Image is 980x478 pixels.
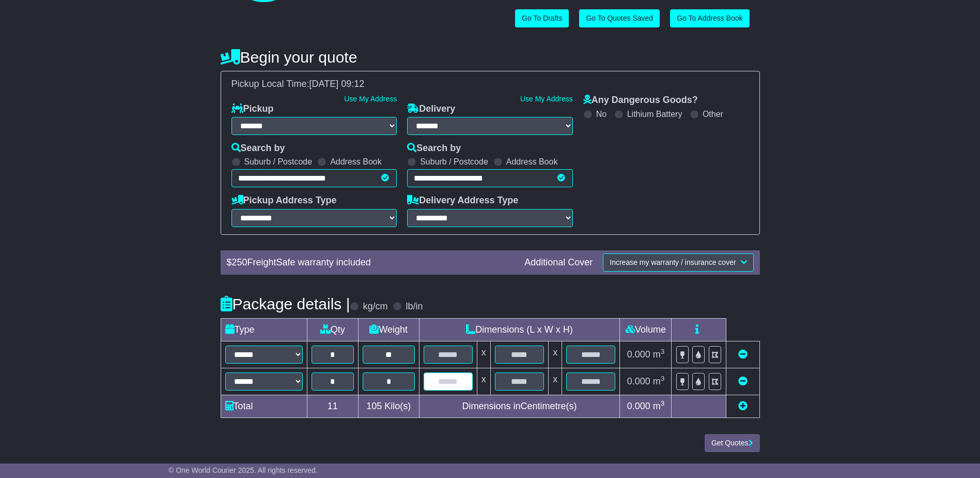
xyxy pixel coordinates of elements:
[232,257,247,267] span: 250
[419,395,620,417] td: Dimensions in Centimetre(s)
[307,318,358,341] td: Qty
[583,95,698,106] label: Any Dangerous Goods?
[221,49,760,66] h4: Begin your quote
[670,9,749,27] a: Go To Address Book
[221,395,307,417] td: Total
[506,157,558,167] label: Address Book
[520,95,573,103] a: Use My Address
[549,341,562,368] td: x
[309,79,365,89] span: [DATE] 09:12
[307,395,358,417] td: 11
[231,195,337,206] label: Pickup Address Type
[221,318,307,341] td: Type
[627,109,682,119] label: Lithium Battery
[358,395,419,417] td: Kilo(s)
[738,376,748,386] a: Remove this item
[407,195,518,206] label: Delivery Address Type
[407,103,455,115] label: Delivery
[596,109,606,119] label: No
[738,401,748,411] a: Add new item
[579,9,660,27] a: Go To Quotes Saved
[330,157,382,167] label: Address Book
[738,349,748,360] a: Remove this item
[653,349,665,360] span: m
[515,9,569,27] a: Go To Drafts
[661,399,665,407] sup: 3
[406,301,423,312] label: lb/in
[603,253,753,272] button: Increase my warranty / insurance cover
[221,295,350,312] h4: Package details |
[244,157,313,167] label: Suburb / Postcode
[653,376,665,386] span: m
[420,157,488,167] label: Suburb / Postcode
[222,257,520,268] div: $ FreightSafe warranty included
[519,257,598,268] div: Additional Cover
[549,368,562,395] td: x
[168,466,318,474] span: © One World Courier 2025. All rights reserved.
[231,143,285,154] label: Search by
[363,301,387,312] label: kg/cm
[661,348,665,355] sup: 3
[653,401,665,411] span: m
[627,401,650,411] span: 0.000
[610,258,736,266] span: Increase my warranty / insurance cover
[703,109,723,119] label: Other
[705,434,760,452] button: Get Quotes
[358,318,419,341] td: Weight
[627,349,650,360] span: 0.000
[627,376,650,386] span: 0.000
[344,95,397,103] a: Use My Address
[661,375,665,382] sup: 3
[231,103,274,115] label: Pickup
[226,79,754,90] div: Pickup Local Time:
[366,401,382,411] span: 105
[407,143,461,154] label: Search by
[419,318,620,341] td: Dimensions (L x W x H)
[620,318,672,341] td: Volume
[477,368,490,395] td: x
[477,341,490,368] td: x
